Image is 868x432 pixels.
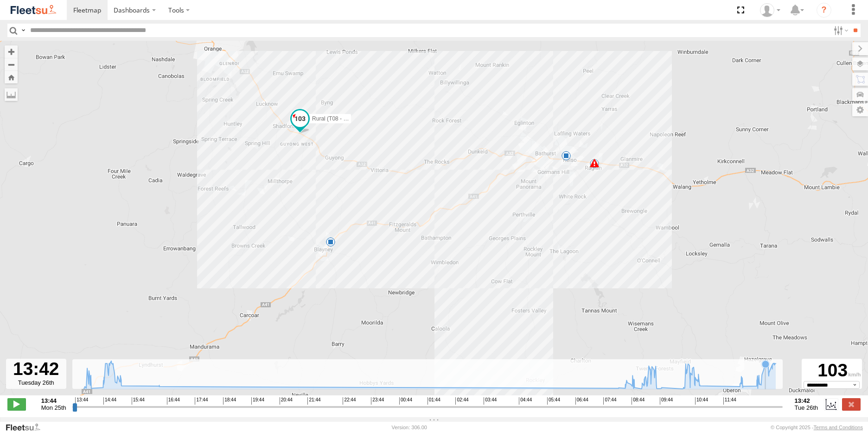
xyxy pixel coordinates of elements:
span: 04:44 [519,397,532,405]
span: 23:44 [371,397,384,405]
span: 11:44 [723,397,736,405]
span: 08:44 [632,397,645,405]
a: Visit our Website [5,423,48,432]
span: 21:44 [307,397,320,405]
span: 13:44 [75,397,88,405]
span: 01:44 [428,397,440,405]
span: 18:44 [223,397,236,405]
button: Zoom in [5,45,18,58]
label: Search Query [19,24,27,37]
label: Map Settings [852,103,868,116]
span: 09:44 [660,397,673,405]
label: Close [842,398,861,410]
div: Matt Smith [757,3,784,17]
label: Search Filter Options [830,24,850,37]
span: 03:44 [484,397,497,405]
label: Play/Stop [7,398,26,410]
i: ? [817,3,831,18]
span: 20:44 [280,397,293,405]
span: 06:44 [575,397,588,405]
strong: 13:42 [795,397,818,404]
span: 05:44 [547,397,560,405]
span: Rural (T08 - [PERSON_NAME]) [312,115,391,122]
span: 22:44 [343,397,356,405]
label: Measure [5,88,18,101]
span: 17:44 [195,397,208,405]
span: 14:44 [103,397,116,405]
span: 07:44 [603,397,616,405]
div: 103 [803,360,861,381]
button: Zoom out [5,58,18,71]
div: Version: 306.00 [392,425,427,430]
strong: 13:44 [41,397,66,404]
img: fleetsu-logo-horizontal.svg [9,4,57,16]
span: 02:44 [455,397,468,405]
span: Mon 25th Aug 2025 [41,404,66,411]
span: 15:44 [132,397,145,405]
div: © Copyright 2025 - [771,425,863,430]
a: Terms and Conditions [814,425,863,430]
button: Zoom Home [5,71,18,83]
span: 16:44 [167,397,180,405]
span: 19:44 [251,397,264,405]
span: Tue 26th Aug 2025 [795,404,818,411]
span: 10:44 [695,397,708,405]
span: 00:44 [399,397,412,405]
